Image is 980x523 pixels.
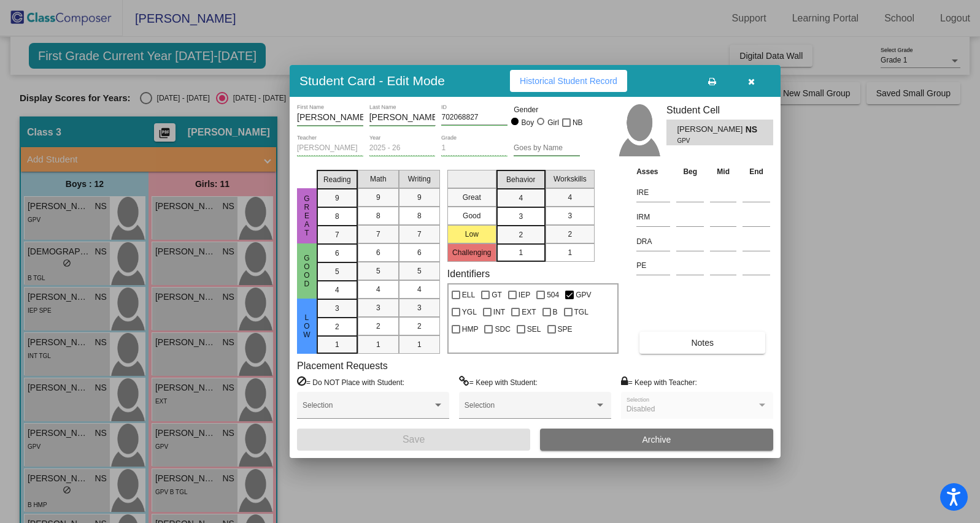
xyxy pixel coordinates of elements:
input: assessment [636,183,670,202]
span: 5 [376,265,380,277]
span: 7 [376,229,380,240]
span: Writing [408,174,431,185]
span: 4 [568,192,572,203]
span: TGL [574,305,588,319]
span: 6 [417,247,422,258]
div: Boy [521,117,534,128]
span: 1 [335,339,339,350]
span: INT [493,305,505,319]
span: 8 [376,210,380,221]
button: Historical Student Record [510,70,627,92]
label: = Keep with Student: [459,376,538,388]
span: 7 [417,229,422,240]
span: 3 [335,303,339,314]
span: 1 [376,339,380,350]
span: SPE [558,322,573,337]
span: 4 [335,284,339,296]
span: Great [301,194,312,237]
span: Notes [691,338,714,348]
span: Low [301,313,312,339]
span: YGL [462,305,477,319]
span: GPV [576,288,591,302]
span: Archive [642,435,671,445]
mat-label: Gender [514,104,580,115]
span: NS [746,123,763,136]
span: Historical Student Record [520,76,617,86]
input: Enter ID [441,113,507,122]
input: assessment [636,208,670,226]
span: 5 [335,266,339,277]
label: Identifiers [447,268,490,280]
span: SEL [527,322,541,337]
span: Good [301,254,312,288]
span: IEP [519,288,530,302]
span: NB [573,115,583,130]
span: [PERSON_NAME] [677,123,745,136]
input: goes by name [514,144,580,153]
span: 7 [335,229,339,240]
span: 5 [417,265,422,277]
label: = Keep with Teacher: [621,376,697,388]
span: 2 [376,321,380,332]
label: Placement Requests [297,360,388,372]
span: 2 [417,321,422,332]
h3: Student Cell [666,104,773,116]
span: HMP [462,322,479,337]
span: 3 [519,211,523,222]
span: Reading [323,174,351,185]
span: Save [403,434,425,445]
button: Archive [540,429,773,451]
span: 2 [335,321,339,332]
input: assessment [636,256,670,275]
button: Notes [639,332,765,354]
span: Disabled [627,405,655,413]
span: 1 [568,247,572,258]
input: grade [441,144,507,153]
span: Math [370,174,387,185]
span: 4 [417,284,422,295]
span: 6 [335,248,339,259]
span: 3 [568,210,572,221]
span: Behavior [506,174,535,185]
th: End [739,165,773,178]
span: 9 [376,192,380,203]
span: 4 [519,193,523,204]
span: SDC [495,322,510,337]
span: 8 [335,211,339,222]
input: teacher [297,144,363,153]
input: year [369,144,436,153]
span: 8 [417,210,422,221]
input: assessment [636,232,670,251]
span: B [553,305,558,319]
span: 3 [417,302,422,313]
span: 3 [376,302,380,313]
span: 504 [547,288,559,302]
span: 6 [376,247,380,258]
button: Save [297,429,530,451]
th: Mid [707,165,739,178]
h3: Student Card - Edit Mode [299,73,445,88]
span: GPV [677,136,736,145]
span: 1 [519,247,523,258]
span: 4 [376,284,380,295]
th: Beg [673,165,707,178]
span: 9 [335,193,339,204]
span: 2 [568,229,572,240]
span: 1 [417,339,422,350]
div: Girl [547,117,559,128]
span: 9 [417,192,422,203]
span: 2 [519,229,523,240]
span: EXT [522,305,536,319]
span: GT [492,288,502,302]
th: Asses [633,165,673,178]
span: ELL [462,288,475,302]
span: Workskills [554,174,587,185]
label: = Do NOT Place with Student: [297,376,404,388]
